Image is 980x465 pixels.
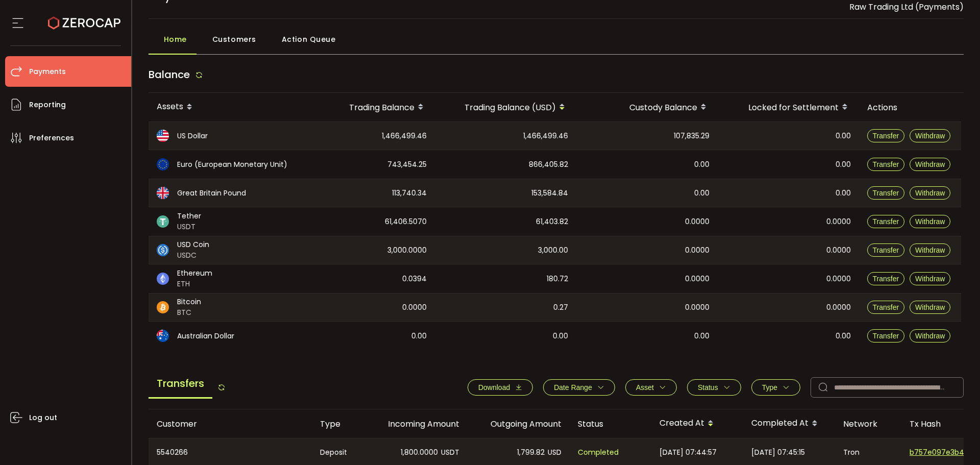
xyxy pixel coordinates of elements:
[177,297,201,307] span: Bitcoin
[915,303,945,311] span: Withdraw
[157,273,169,285] img: eth_portfolio.svg
[836,187,851,199] span: 0.00
[915,246,945,254] span: Withdraw
[149,99,307,116] div: Assets
[435,99,576,116] div: Trading Balance (USD)
[625,379,677,396] button: Asset
[523,130,568,142] span: 1,466,499.46
[385,216,427,228] span: 61,406.5070
[915,160,945,168] span: Withdraw
[849,1,964,13] span: Raw Trading Ltd (Payments)
[531,187,568,199] span: 153,584.84
[910,243,950,257] button: Withdraw
[694,187,709,199] span: 0.00
[910,301,950,314] button: Withdraw
[674,130,709,142] span: 107,835.29
[157,244,169,256] img: usdc_portfolio.svg
[177,222,201,232] span: USDT
[867,272,905,285] button: Transfer
[177,307,201,318] span: BTC
[177,188,246,199] span: Great Britain Pound
[382,130,427,142] span: 1,466,499.46
[177,279,212,289] span: ETH
[910,272,950,285] button: Withdraw
[29,131,74,145] span: Preferences
[29,64,66,79] span: Payments
[751,379,800,396] button: Type
[149,370,212,399] span: Transfers
[929,416,980,465] iframe: Chat Widget
[836,159,851,170] span: 0.00
[873,189,899,197] span: Transfer
[826,216,851,228] span: 0.0000
[553,330,568,342] span: 0.00
[157,215,169,228] img: usdt_portfolio.svg
[751,447,805,458] span: [DATE] 07:45:15
[873,332,899,340] span: Transfer
[694,159,709,170] span: 0.00
[478,383,510,391] span: Download
[659,447,717,458] span: [DATE] 07:44:57
[867,243,905,257] button: Transfer
[177,239,209,250] span: USD Coin
[392,187,427,199] span: 113,740.34
[910,215,950,228] button: Withdraw
[867,158,905,171] button: Transfer
[687,379,741,396] button: Status
[576,99,718,116] div: Custody Balance
[402,273,427,285] span: 0.0394
[411,330,427,342] span: 0.00
[282,29,336,50] span: Action Queue
[694,330,709,342] span: 0.00
[157,130,169,142] img: usd_portfolio.svg
[743,415,835,432] div: Completed At
[387,159,427,170] span: 743,454.25
[867,329,905,342] button: Transfer
[636,383,654,391] span: Asset
[915,217,945,226] span: Withdraw
[212,29,256,50] span: Customers
[915,132,945,140] span: Withdraw
[543,379,615,396] button: Date Range
[826,244,851,256] span: 0.0000
[157,187,169,199] img: gbp_portfolio.svg
[548,447,561,458] span: USD
[402,302,427,313] span: 0.0000
[538,244,568,256] span: 3,000.00
[164,29,187,50] span: Home
[910,129,950,142] button: Withdraw
[157,158,169,170] img: eur_portfolio.svg
[177,268,212,279] span: Ethereum
[157,301,169,313] img: btc_portfolio.svg
[867,215,905,228] button: Transfer
[873,217,899,226] span: Transfer
[910,186,950,200] button: Withdraw
[836,130,851,142] span: 0.00
[517,447,545,458] span: 1,799.82
[570,418,651,430] div: Status
[873,246,899,254] span: Transfer
[685,216,709,228] span: 0.0000
[177,211,201,222] span: Tether
[307,99,435,116] div: Trading Balance
[873,275,899,283] span: Transfer
[149,67,190,82] span: Balance
[826,273,851,285] span: 0.0000
[867,186,905,200] button: Transfer
[685,302,709,313] span: 0.0000
[177,250,209,261] span: USDC
[915,189,945,197] span: Withdraw
[177,159,287,170] span: Euro (European Monetary Unit)
[915,332,945,340] span: Withdraw
[554,383,592,391] span: Date Range
[536,216,568,228] span: 61,403.82
[718,99,859,116] div: Locked for Settlement
[836,330,851,342] span: 0.00
[29,410,57,425] span: Log out
[441,447,459,458] span: USDT
[859,102,961,113] div: Actions
[177,131,208,141] span: US Dollar
[915,275,945,283] span: Withdraw
[835,418,901,430] div: Network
